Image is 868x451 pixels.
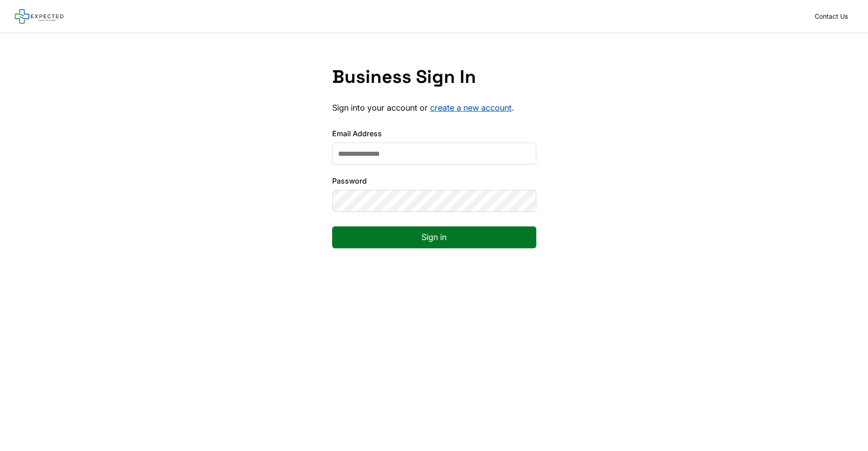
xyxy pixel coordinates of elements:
[332,102,536,113] p: Sign into your account or .
[332,128,536,139] label: Email Address
[809,10,853,23] a: Contact Us
[332,175,536,186] label: Password
[332,226,536,248] button: Sign in
[430,103,512,113] a: create a new account
[332,66,536,88] h1: Business Sign In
